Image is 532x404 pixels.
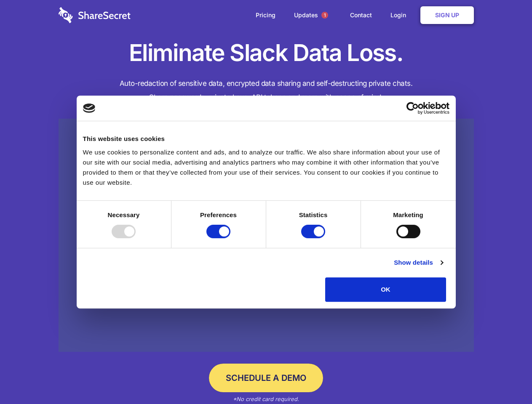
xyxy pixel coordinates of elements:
div: We use cookies to personalize content and ads, and to analyze our traffic. We also share informat... [83,147,449,188]
a: Login [382,2,419,28]
button: OK [325,277,446,302]
h1: Eliminate Slack Data Loss. [59,38,474,68]
div: This website uses cookies [83,134,449,144]
span: 1 [321,12,328,19]
h4: Auto-redaction of sensitive data, encrypted data sharing and self-destructing private chats. Shar... [59,77,474,104]
a: Contact [342,2,380,28]
a: Usercentrics Cookiebot - opens in a new window [376,102,449,114]
em: *No credit card required. [233,396,299,402]
strong: Statistics [299,211,328,218]
a: Schedule a Demo [209,364,323,392]
strong: Marketing [393,211,423,218]
strong: Preferences [200,211,237,218]
img: logo [83,104,96,113]
a: Pricing [247,2,284,28]
a: Show details [394,258,443,268]
strong: Necessary [108,211,140,218]
a: Wistia video thumbnail [59,119,474,352]
a: Sign Up [420,6,474,24]
img: logo-wordmark-white-trans-d4663122ce5f474addd5e946df7df03e33cb6a1c49d2221995e7729f52c070b2.svg [59,7,131,23]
